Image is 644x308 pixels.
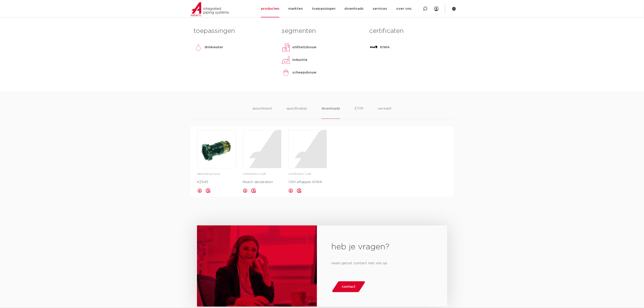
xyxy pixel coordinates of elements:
p: certificaten | pdf [243,172,281,176]
li: verwant [378,106,392,119]
a: image for K2545 [197,130,236,168]
p: K2545 [197,179,236,185]
h2: heb je vragen? [331,242,433,253]
img: KIWA [369,43,378,52]
span: contact [342,283,355,290]
p: Reach declaration [243,179,281,185]
p: industrie [292,57,307,63]
li: specificaties [286,106,307,119]
img: industrie [282,55,291,64]
h3: toepassingen [194,27,275,36]
p: drinkwater [205,45,223,50]
li: assortiment [252,106,272,119]
p: utiliteitsbouw [292,45,316,50]
img: scheepsbouw [282,68,291,77]
p: certificaten | pdf [289,172,327,176]
img: drinkwater [194,43,203,52]
h3: certificaten [369,27,450,36]
p: scheepsbouw [292,70,316,75]
p: KIWA [380,45,390,50]
h3: segmenten [282,27,362,36]
img: image for K2545 [198,130,236,168]
p: afbeelding | png [197,172,236,176]
li: ETIM [355,106,363,119]
img: utiliteitsbouw [282,43,291,52]
p: VSH aftapper KIWA [289,179,327,185]
li: downloads [321,106,340,119]
a: contact [332,281,366,292]
p: neem gerust contact met ons op [331,260,433,267]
